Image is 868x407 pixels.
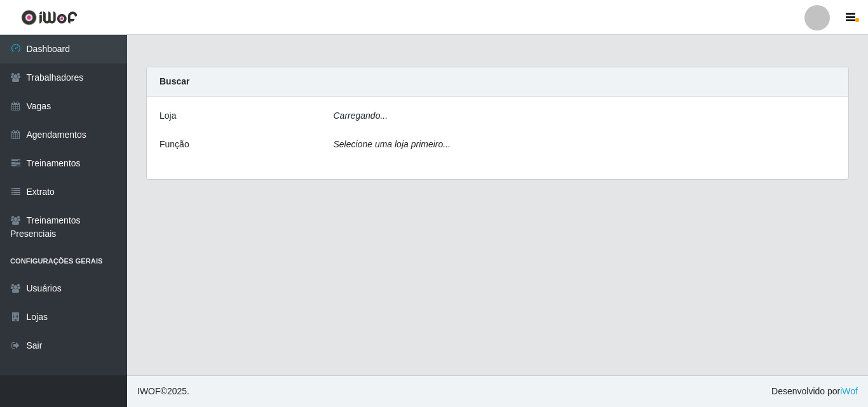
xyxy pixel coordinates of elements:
[21,10,78,25] img: CoreUI Logo
[137,385,189,398] span: © 2025 .
[334,110,388,121] i: Carregando...
[771,385,858,398] span: Desenvolvido por
[159,76,189,86] strong: Buscar
[137,386,161,396] span: IWOF
[334,139,451,149] i: Selecione uma loja primeiro...
[159,109,176,123] label: Loja
[840,386,858,396] a: iWof
[159,138,189,151] label: Função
